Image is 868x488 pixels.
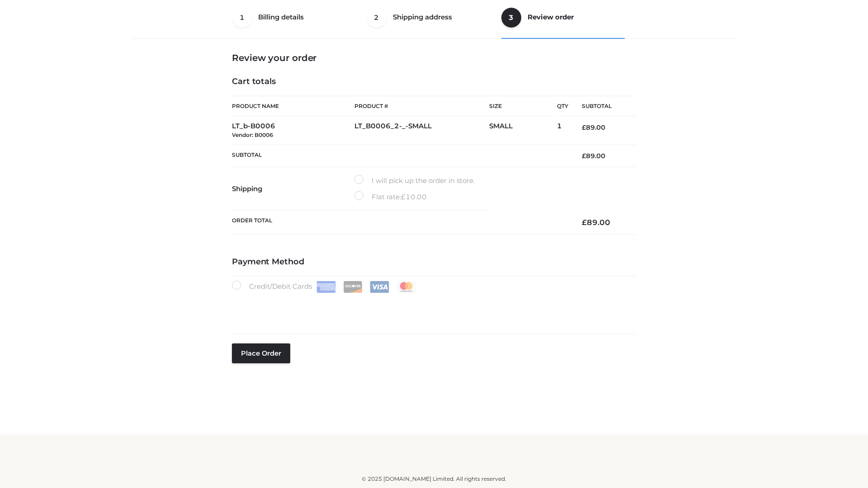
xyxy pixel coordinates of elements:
th: Subtotal [232,145,568,167]
td: LT_b-B0006 [232,117,354,145]
img: Discover [343,281,363,293]
button: Place order [232,343,290,363]
bdi: 89.00 [582,123,605,131]
span: £ [582,123,586,131]
h4: Payment Method [232,257,636,267]
iframe: Secure payment input frame [230,291,634,324]
th: Subtotal [568,96,636,117]
th: Size [489,96,552,117]
th: Product Name [232,96,354,117]
th: Product # [354,96,489,117]
h4: Cart totals [232,77,636,87]
label: Credit/Debit Cards [232,281,417,293]
img: Visa [370,281,389,293]
h3: Review your order [232,52,636,63]
td: 1 [557,117,568,145]
bdi: 89.00 [582,218,610,227]
label: I will pick up the order in store. [354,175,475,187]
bdi: 89.00 [582,152,605,160]
th: Order Total [232,211,568,235]
th: Qty [557,96,568,117]
td: LT_B0006_2-_-SMALL [354,117,489,145]
span: £ [582,152,586,160]
bdi: 10.00 [401,192,427,201]
div: © 2025 [DOMAIN_NAME] Limited. All rights reserved. [134,474,734,483]
small: Vendor: B0006 [232,131,273,138]
label: Flat rate: [354,191,427,203]
img: Mastercard [396,281,416,293]
td: SMALL [489,117,557,145]
span: £ [582,218,587,227]
img: Amex [316,281,336,293]
span: £ [401,192,406,201]
th: Shipping [232,167,354,211]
